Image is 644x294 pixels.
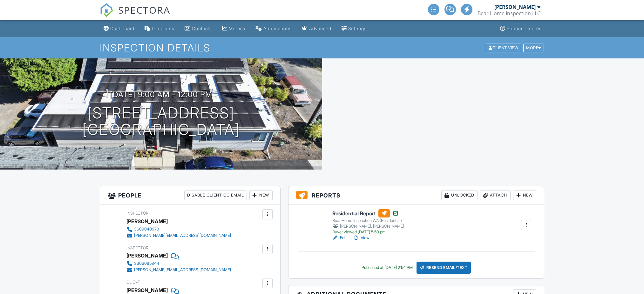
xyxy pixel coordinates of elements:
h3: Reports [288,186,544,204]
a: SPECTORA [100,9,170,22]
div: Attach [480,190,511,200]
a: Advanced [299,23,334,35]
a: 3606085844 [126,260,231,267]
div: Templates [151,26,174,31]
a: View [353,235,369,241]
h3: [DATE] 9:00 am - 12:00 pm [110,90,212,99]
div: Buyer viewed [DATE] 5:50 pm [332,230,404,235]
a: Metrics [220,23,248,35]
div: Metrics [229,26,245,31]
div: [PERSON_NAME], [PERSON_NAME] [332,223,404,230]
div: Automations [263,26,292,31]
div: [PERSON_NAME] [126,251,168,260]
a: Dashboard [101,23,137,35]
span: Client [126,280,140,284]
div: Disable Client CC Email [184,190,247,200]
div: Contacts [192,26,212,31]
h3: People [100,186,280,204]
div: Client View [486,43,521,52]
div: [PERSON_NAME] [126,217,168,226]
a: Residential Report Bear Home Inspection WA (Residential) [PERSON_NAME], [PERSON_NAME] Buyer viewe... [332,209,404,235]
div: Published at [DATE] 2:54 PM [362,265,413,270]
div: Resend Email/Text [417,262,471,274]
a: Automations (Advanced) [253,23,294,35]
a: Templates [142,23,177,35]
a: Edit [332,235,347,241]
span: SPECTORA [118,3,170,17]
div: New [513,190,536,200]
a: 3609040973 [126,226,231,232]
a: Settings [339,23,369,35]
a: Contacts [182,23,214,35]
div: Support Center [507,26,541,31]
div: Bear Home Inspection WA (Residential) [332,218,404,223]
div: Settings [348,26,367,31]
div: 3606085844 [134,261,159,266]
div: Bear Home Inspection LLC [478,10,540,17]
div: Unlocked [441,190,478,200]
a: Support Center [498,23,543,35]
div: 3609040973 [134,227,159,232]
h1: [STREET_ADDRESS] [GEOGRAPHIC_DATA] [82,105,240,138]
div: More [523,43,544,52]
img: The Best Home Inspection Software - Spectora [100,3,114,17]
span: Inspector [126,211,148,216]
div: [PERSON_NAME] [494,4,536,10]
h1: Inspection Details [100,42,545,53]
div: [PERSON_NAME][EMAIL_ADDRESS][DOMAIN_NAME] [134,267,231,272]
a: [PERSON_NAME][EMAIL_ADDRESS][DOMAIN_NAME] [126,232,231,239]
div: Advanced [309,26,331,31]
div: New [249,190,273,200]
a: [PERSON_NAME][EMAIL_ADDRESS][DOMAIN_NAME] [126,267,231,273]
span: Inspector [126,245,148,250]
h6: Residential Report [332,209,404,217]
div: [PERSON_NAME][EMAIL_ADDRESS][DOMAIN_NAME] [134,233,231,238]
div: Dashboard [110,26,134,31]
a: Client View [485,45,523,50]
